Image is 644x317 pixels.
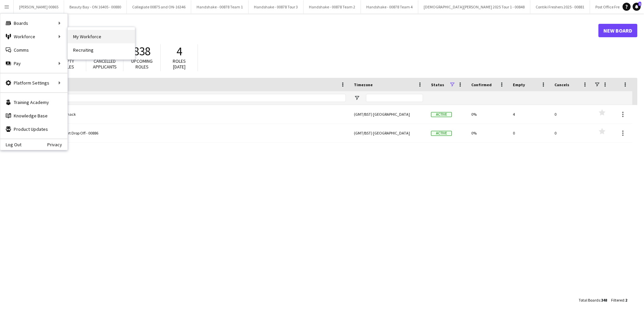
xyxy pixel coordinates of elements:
[509,124,550,142] div: 0
[598,24,637,37] a: New Board
[16,124,346,143] a: Shake Shack Ice Cream Cart Drop Off - 00886
[12,25,598,36] h1: Boards
[579,298,600,303] span: Total Boards
[418,0,530,13] button: [DEMOGRAPHIC_DATA][PERSON_NAME] 2025 Tour 1 - 00848
[467,105,509,123] div: 0%
[0,43,67,57] a: Comms
[611,294,627,307] div: :
[127,0,191,13] button: Collegiate 00875 and ON-16346
[68,30,135,43] a: My Workforce
[366,94,423,102] input: Timezone Filter Input
[93,58,117,70] span: Cancelled applicants
[0,109,67,122] a: Knowledge Base
[550,124,592,142] div: 0
[611,298,624,303] span: Filtered
[354,95,360,101] button: Open Filter Menu
[350,105,427,123] div: (GMT/BST) [GEOGRAPHIC_DATA]
[0,76,67,90] div: Platform Settings
[0,96,67,109] a: Training Academy
[625,298,627,303] span: 2
[354,82,373,87] span: Timezone
[249,0,304,13] button: Handshake - 00878 Tour 3
[471,82,492,87] span: Confirmed
[431,112,452,117] span: Active
[530,0,590,13] button: Contiki Freshers 2025 - 00881
[304,0,361,13] button: Handshake - 00878 Team 2
[350,124,427,142] div: (GMT/BST) [GEOGRAPHIC_DATA]
[0,142,21,147] a: Log Out
[47,142,67,147] a: Privacy
[513,82,525,87] span: Empty
[68,43,135,57] a: Recruiting
[509,105,550,123] div: 4
[601,298,607,303] span: 348
[131,58,153,70] span: Upcoming roles
[361,0,418,13] button: Handshake - 00878 Team 4
[133,44,151,59] span: 838
[638,2,641,6] span: 1
[431,82,444,87] span: Status
[0,122,67,136] a: Product Updates
[0,16,67,30] div: Boards
[554,82,569,87] span: Cancels
[467,124,509,142] div: 0%
[173,58,186,70] span: Roles [DATE]
[0,30,67,43] div: Workforce
[64,0,127,13] button: Beauty Bay - ON 16405 - 00880
[16,105,346,124] a: 00886/ON-16167 - Shake Shack
[191,0,249,13] button: Handshake - 00878 Team 1
[14,0,64,13] button: [PERSON_NAME] 00865
[431,131,452,136] span: Active
[28,94,346,102] input: Board name Filter Input
[176,44,182,59] span: 4
[0,57,67,70] div: Pay
[550,105,592,123] div: 0
[633,3,641,11] a: 1
[579,294,607,307] div: :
